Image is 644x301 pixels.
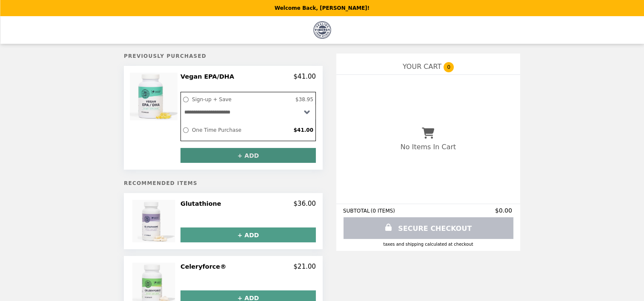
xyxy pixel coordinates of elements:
span: $0.00 [495,207,513,214]
span: YOUR CART [403,62,441,71]
div: Taxes and Shipping calculated at checkout [343,242,513,247]
span: ( 0 ITEMS ) [371,208,395,214]
p: $21.00 [293,263,316,270]
img: Brand Logo [313,21,331,39]
select: Select a subscription option [181,105,315,119]
span: 0 [444,62,454,72]
button: + ADD [180,227,316,242]
img: Glutathione [132,200,177,242]
p: Welcome Back, [PERSON_NAME]! [275,5,369,11]
h2: Celeryforce® [180,263,229,270]
label: $41.00 [292,125,315,135]
span: SUBTOTAL [343,208,371,214]
img: Vegan EPA/DHA [130,73,180,120]
h2: Glutathione [180,200,225,207]
p: No Items In Cart [401,143,456,151]
h2: Vegan EPA/DHA [180,73,238,80]
h5: Previously Purchased [124,53,323,59]
h5: Recommended Items [124,180,323,186]
p: $41.00 [293,73,316,80]
p: $36.00 [293,200,316,207]
button: + ADD [180,148,316,163]
label: Sign-up + Save [190,94,293,105]
label: $38.95 [293,94,315,105]
label: One Time Purchase [190,125,292,135]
